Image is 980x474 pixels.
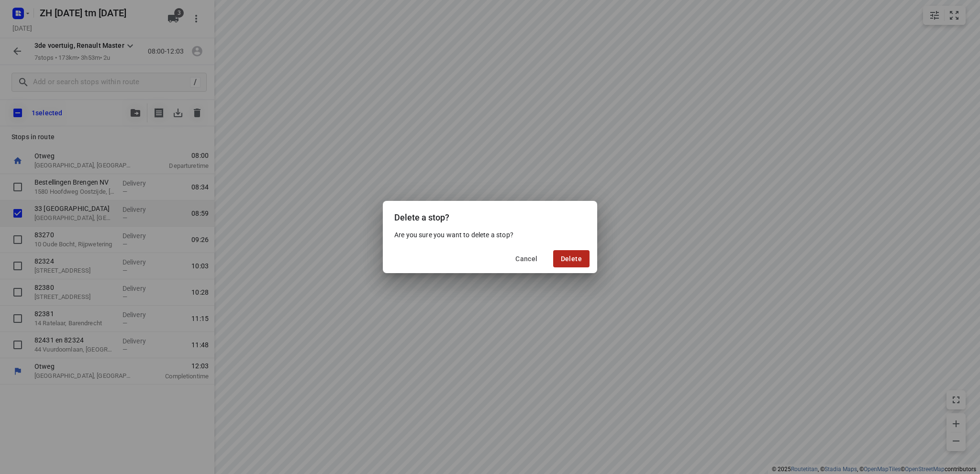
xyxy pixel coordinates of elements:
span: Delete [561,255,582,263]
button: Delete [553,250,590,267]
button: Cancel [508,250,545,267]
p: Are you sure you want to delete a stop? [394,230,586,240]
span: Cancel [515,255,537,263]
div: Delete a stop? [383,201,597,230]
